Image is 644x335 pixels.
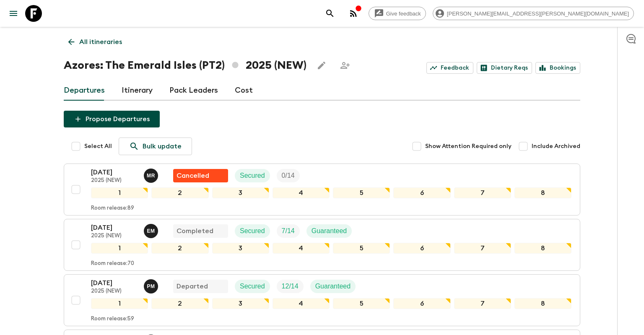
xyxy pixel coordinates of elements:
[235,81,253,101] a: Cost
[426,62,473,74] a: Feedback
[433,7,634,20] div: [PERSON_NAME][EMAIL_ADDRESS][PERSON_NAME][DOMAIN_NAME]
[277,224,300,238] div: Trip Fill
[151,243,208,254] div: 2
[322,5,338,22] button: search adventures
[91,288,137,295] p: 2025 (NEW)
[235,224,270,238] div: Secured
[64,57,306,74] h1: Azores: The Emerald Isles (PT2) 2025 (NEW)
[91,298,148,309] div: 1
[122,81,153,101] a: Itinerary
[91,243,148,254] div: 1
[79,37,122,47] p: All itineraries
[144,169,160,183] button: MR
[282,226,295,236] p: 7 / 14
[91,233,137,239] p: 2025 (NEW)
[273,298,330,309] div: 4
[235,169,270,182] div: Secured
[212,243,269,254] div: 3
[147,172,155,179] p: M R
[277,280,304,293] div: Trip Fill
[333,243,390,254] div: 5
[240,281,265,291] p: Secured
[454,243,511,254] div: 7
[382,10,426,17] span: Give feedback
[151,298,208,309] div: 2
[514,298,571,309] div: 8
[393,298,450,309] div: 6
[173,169,228,182] div: Flash Pack cancellation
[369,7,426,20] a: Give feedback
[177,226,213,236] p: Completed
[64,274,580,326] button: [DATE]2025 (NEW)Paula MedeirosDepartedSecuredTrip FillGuaranteed12345678Room release:59
[91,278,137,288] p: [DATE]
[64,81,105,101] a: Departures
[514,243,571,254] div: 8
[177,171,209,181] p: Cancelled
[64,219,580,271] button: [DATE]2025 (NEW)Eduardo MirandaCompletedSecuredTrip FillGuaranteed12345678Room release:70
[64,34,127,50] a: All itineraries
[454,187,511,198] div: 7
[277,169,300,182] div: Trip Fill
[64,111,160,127] button: Propose Departures
[91,316,134,322] p: Room release: 59
[119,138,192,155] a: Bulk update
[91,187,148,198] div: 1
[282,281,299,291] p: 12 / 14
[477,62,532,74] a: Dietary Reqs
[91,223,137,233] p: [DATE]
[514,187,571,198] div: 8
[144,171,160,178] span: Mario Rangel
[333,298,390,309] div: 5
[144,282,160,288] span: Paula Medeiros
[169,81,218,101] a: Pack Leaders
[64,164,580,216] button: [DATE]2025 (NEW)Mario RangelFlash Pack cancellationSecuredTrip Fill12345678Room release:89
[91,205,134,212] p: Room release: 89
[143,141,182,151] p: Bulk update
[212,187,269,198] div: 3
[212,298,269,309] div: 3
[240,226,265,236] p: Secured
[315,281,351,291] p: Guaranteed
[333,187,390,198] div: 5
[393,243,450,254] div: 6
[313,57,330,74] button: Edit this itinerary
[151,187,208,198] div: 2
[454,298,511,309] div: 7
[240,171,265,181] p: Secured
[532,142,580,151] span: Include Archived
[442,10,634,17] span: [PERSON_NAME][EMAIL_ADDRESS][PERSON_NAME][DOMAIN_NAME]
[91,177,137,184] p: 2025 (NEW)
[337,57,353,74] span: Share this itinerary
[273,243,330,254] div: 4
[425,142,512,151] span: Show Attention Required only
[393,187,450,198] div: 6
[177,281,208,291] p: Departed
[84,142,112,151] span: Select All
[535,62,580,74] a: Bookings
[235,280,270,293] div: Secured
[312,226,347,236] p: Guaranteed
[91,167,137,177] p: [DATE]
[144,226,160,233] span: Eduardo Miranda
[5,5,22,22] button: menu
[91,260,134,267] p: Room release: 70
[282,171,295,181] p: 0 / 14
[273,187,330,198] div: 4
